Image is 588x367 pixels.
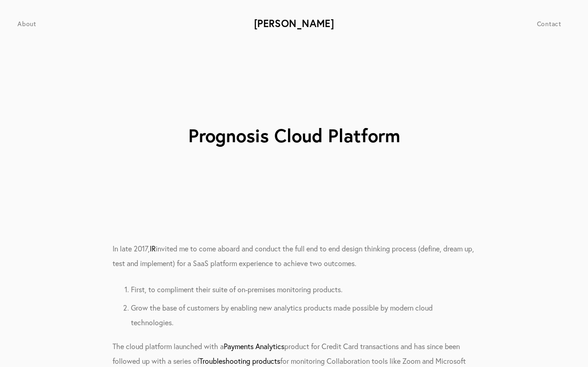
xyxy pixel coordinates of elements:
[537,20,561,28] a: Contact
[131,282,476,297] p: First, to compliment their suite of on-premises monitoring products.
[224,342,284,351] a: Payments Analytics
[188,123,400,147] span: Prognosis Cloud Platform
[131,300,476,330] p: Grow the base of customers by enabling new analytics products made possible by modern cloud techn...
[254,17,334,30] a: [PERSON_NAME]
[150,244,156,253] a: IR
[17,20,36,28] a: About
[199,356,280,366] a: Troubleshooting products
[113,241,476,271] p: In late 2017, invited me to come aboard and conduct the full end to end design thinking process (...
